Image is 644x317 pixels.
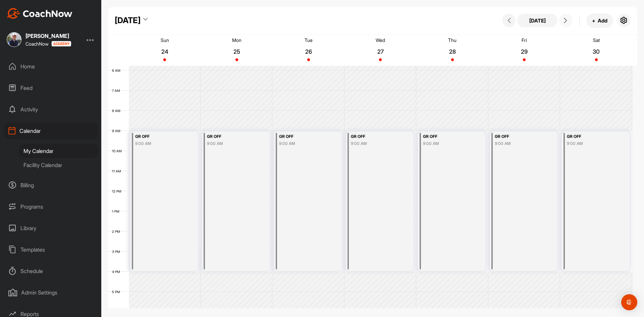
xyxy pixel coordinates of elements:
[108,129,127,133] div: 9 AM
[19,158,98,172] div: Facility Calendar
[159,48,171,55] p: 24
[25,41,71,47] div: CoachNow
[4,220,98,236] div: Library
[108,89,127,93] div: 7 AM
[567,133,619,141] div: GR OFF
[4,122,98,139] div: Calendar
[351,133,402,141] div: GR OFF
[207,133,259,141] div: GR OFF
[4,58,98,75] div: Home
[567,141,619,147] div: 9:00 AM
[495,133,546,141] div: GR OFF
[207,141,259,147] div: 9:00 AM
[108,68,127,72] div: 6 AM
[51,41,71,47] img: CoachNow acadmey
[303,48,315,55] p: 26
[108,229,127,233] div: 2 PM
[518,48,530,55] p: 29
[495,141,546,147] div: 9:00 AM
[560,35,632,66] a: August 30, 2025
[273,35,344,66] a: August 26, 2025
[108,149,128,153] div: 10 AM
[4,198,98,215] div: Programs
[108,169,128,173] div: 11 AM
[4,284,98,301] div: Admin Settings
[135,133,187,141] div: GR OFF
[4,101,98,118] div: Activity
[446,48,459,55] p: 28
[279,133,331,141] div: GR OFF
[135,141,187,147] div: 9:00 AM
[517,14,557,27] button: [DATE]
[232,37,241,43] p: Mon
[4,80,98,96] div: Feed
[108,109,127,113] div: 8 AM
[108,270,127,274] div: 4 PM
[621,294,637,310] div: Open Intercom Messenger
[351,141,402,147] div: 9:00 AM
[374,48,386,55] p: 27
[108,250,127,254] div: 3 PM
[161,37,169,43] p: Sun
[7,32,21,47] img: square_c38149ace2d67fed064ce2ecdac316ab.jpg
[115,14,141,27] div: [DATE]
[279,141,331,147] div: 9:00 AM
[417,35,488,66] a: August 28, 2025
[488,35,560,66] a: August 29, 2025
[129,35,201,66] a: August 24, 2025
[25,33,71,39] div: [PERSON_NAME]
[108,290,127,294] div: 5 PM
[19,144,98,158] div: My Calendar
[344,35,416,66] a: August 27, 2025
[4,263,98,279] div: Schedule
[586,13,613,28] button: +Add
[376,37,385,43] p: Wed
[592,17,595,24] span: +
[448,37,457,43] p: Thu
[7,8,72,19] img: CoachNow
[4,241,98,258] div: Templates
[522,37,527,43] p: Fri
[231,48,243,55] p: 25
[423,133,475,141] div: GR OFF
[108,209,126,213] div: 1 PM
[423,141,475,147] div: 9:00 AM
[201,35,272,66] a: August 25, 2025
[305,37,313,43] p: Tue
[4,177,98,194] div: Billing
[108,189,128,193] div: 12 PM
[593,37,600,43] p: Sat
[590,48,602,55] p: 30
